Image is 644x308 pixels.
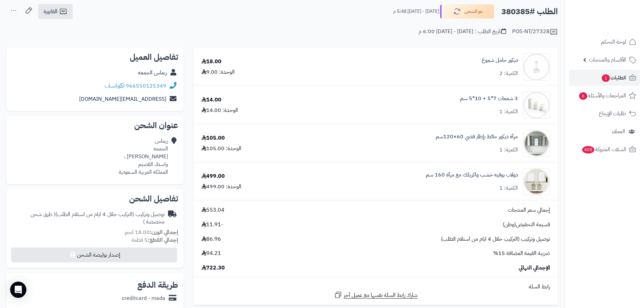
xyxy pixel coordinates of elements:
img: 1726329354-110319010037-90x90.jpg [523,53,550,80]
span: العملاء [612,127,625,136]
span: 1 [601,74,610,82]
a: المراجعات والأسئلة6 [569,88,640,104]
div: الكمية: 1 [499,108,518,116]
span: لوحة التحكم [601,37,626,47]
h2: تفاصيل الشحن [12,195,178,203]
span: السلات المتروكة [581,145,626,154]
span: 86.96 [201,235,221,243]
small: 18.00 كجم [125,228,178,236]
button: تم الشحن [440,4,494,19]
h2: الطلب #380385 [501,5,558,19]
div: 14.00 [201,96,221,104]
h2: طريقة الدفع [137,281,178,289]
span: 94.21 [201,250,221,257]
a: العملاء [569,123,640,140]
span: ( طرق شحن مخصصة ) [30,210,165,226]
img: 1753181775-1-90x90.jpg [523,130,550,157]
strong: إجمالي القطع: [148,236,178,244]
span: الأقسام والمنتجات [589,55,626,65]
div: 105.00 [201,134,225,142]
div: توصيل وتركيب (التركيب خلال 4 ايام من استلام الطلب) [12,211,165,226]
strong: إجمالي الوزن: [150,228,178,236]
span: قسيمة التخفيض(وطن) [503,221,550,229]
div: الكمية: 1 [499,184,518,192]
div: رابط السلة [196,283,555,291]
span: توصيل وتركيب (التركيب خلال 4 ايام من استلام الطلب) [441,235,550,243]
span: الطلبات [601,73,626,82]
span: الإجمالي النهائي [519,264,550,272]
a: شارك رابط السلة نفسها مع عميل آخر [334,291,418,299]
button: إصدار بوليصة الشحن [11,247,177,262]
img: 1757932228-1-90x90.jpg [523,168,550,195]
a: الفاتورة [38,4,73,19]
span: طلبات الإرجاع [599,109,626,118]
a: 966550125349 [126,82,166,90]
a: الطلبات1 [569,70,640,86]
span: ضريبة القيمة المضافة 15% [493,250,550,257]
img: 1726661028-110307010024-90x90.jpg [523,92,550,119]
div: الكمية: 1 [499,146,518,154]
div: الوحدة: 105.00 [201,145,241,152]
span: -11.91 [201,221,223,229]
img: logo-2.png [598,8,638,23]
span: شارك رابط السلة نفسها مع عميل آخر [344,291,418,299]
div: Open Intercom Messenger [10,282,26,298]
small: [DATE] - [DATE] 5:48 م [393,8,439,15]
a: لوحة التحكم [569,34,640,50]
h2: تفاصيل العميل [12,53,178,61]
span: 6 [579,92,588,100]
div: الوحدة: 9.00 [201,68,235,76]
a: السلات المتروكة405 [569,141,640,158]
span: إجمالي سعر المنتجات [508,206,550,214]
div: الوحدة: 499.00 [201,183,241,191]
a: واتساب [104,82,124,90]
span: المراجعات والأسئلة [578,91,626,100]
div: الوحدة: 14.00 [201,106,238,114]
div: الكمية: 2 [499,70,518,77]
span: 722.30 [201,264,225,272]
small: 5 قطعة [132,236,178,244]
a: دولاب بوفيه خشب واكريلك مع مرآة 160 سم [426,171,518,179]
span: الفاتورة [44,7,57,16]
a: 3 شمعات 7*5 + 10*5 سم [460,95,518,102]
div: creditcard - mada [122,294,165,302]
h2: عنوان الشحن [12,121,178,129]
div: 499.00 [201,172,225,180]
span: 405 [581,146,595,154]
div: ريماس الجمعه [PERSON_NAME] ، واسط، القصيم المملكة العربية السعودية [119,137,168,176]
div: تاريخ الطلب : [DATE] - [DATE] 6:00 م [419,28,506,35]
a: ديكور حامل شموع [482,56,518,64]
a: مرآة ديكور حائط بإطار فضي 60×120سم [436,133,518,141]
a: ريماس الجمعه [138,69,167,77]
div: 18.00 [201,58,221,66]
a: [EMAIL_ADDRESS][DOMAIN_NAME] [79,95,166,103]
div: POS-NT/27328 [512,28,558,36]
a: طلبات الإرجاع [569,105,640,122]
span: 553.04 [201,206,224,214]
